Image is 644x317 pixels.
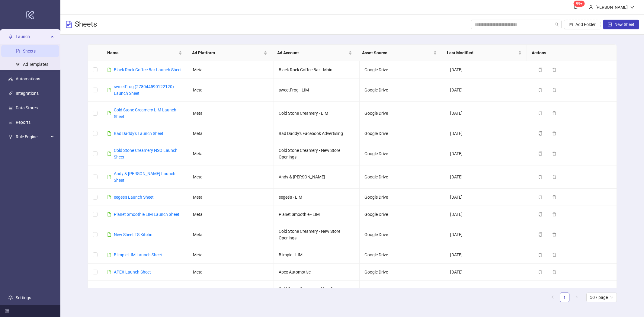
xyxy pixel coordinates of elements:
span: Launch [16,30,49,43]
span: copy [538,175,543,179]
a: Bad Daddy's Launch Sheet [114,131,163,136]
td: Google Drive [360,206,445,223]
th: Name [102,45,187,61]
td: Google Drive [360,165,445,189]
th: Ad Platform [187,45,272,61]
a: Cold Stone Creamery LIM Launch Sheet [114,107,176,119]
td: Meta [188,125,274,142]
span: delete [552,232,556,237]
span: file [107,88,111,92]
h3: Sheets [75,20,97,29]
span: Name [107,50,177,56]
span: search [555,22,559,27]
td: Google Drive [360,142,445,165]
td: Meta [188,102,274,125]
td: Cold Stone Creamery - New Store Openings [274,281,360,304]
span: delete [552,88,556,92]
td: Cold Stone Creamery - LIM [274,102,360,125]
a: sweetFrog (278044590122120) Launch Sheet [114,84,174,96]
td: Google Drive [360,264,445,281]
td: Meta [188,223,274,246]
a: New Sheet TS Kitchn [114,232,152,237]
span: file [107,270,111,274]
span: file [107,195,111,199]
span: delete [552,111,556,115]
td: Cold Stone Creamery - New Store Openings [274,223,360,246]
td: [DATE] [445,189,531,206]
td: Meta [188,281,274,304]
span: file [107,68,111,72]
span: copy [538,111,543,115]
td: Google Drive [360,125,445,142]
span: rocket [8,34,13,39]
span: plus-square [608,22,612,27]
span: copy [538,131,543,136]
td: Bad Daddy's Facebook Advertising [274,125,360,142]
th: Actions [527,45,612,61]
span: file [107,232,111,237]
span: copy [538,88,543,92]
td: [DATE] [445,142,531,165]
span: delete [552,212,556,216]
td: Google Drive [360,189,445,206]
a: 1 [560,293,569,302]
span: file [107,212,111,216]
th: Asset Source [357,45,442,61]
button: right [572,293,582,302]
a: Blimpie LIM Launch Sheet [114,252,162,257]
a: Automations [16,76,40,81]
span: delete [552,253,556,257]
td: Google Drive [360,246,445,264]
td: Google Drive [360,78,445,102]
a: Andy & [PERSON_NAME] Launch Sheet [114,171,175,183]
td: [DATE] [445,102,531,125]
td: Black Rock Coffee Bar - Main [274,61,360,78]
td: Planet Smoothie - LIM [274,206,360,223]
td: [DATE] [445,223,531,246]
td: sweetFrog - LIM [274,78,360,102]
span: copy [538,212,543,216]
td: Cold Stone Creamery - New Store Openings [274,142,360,165]
span: Last Modified [447,50,517,56]
a: Data Stores [16,105,38,110]
button: New Sheet [603,20,639,29]
td: Meta [188,206,274,223]
a: Cold Stone Creamery NSO Launch Sheet [114,148,178,159]
span: file [107,131,111,136]
span: delete [552,68,556,72]
span: right [575,295,578,299]
span: Rule Engine [16,131,49,143]
span: delete [552,152,556,156]
span: copy [538,253,543,257]
td: [DATE] [445,246,531,264]
button: Add Folder [564,20,601,29]
td: Meta [188,189,274,206]
span: copy [538,152,543,156]
td: Meta [188,61,274,78]
span: menu-fold [5,309,9,313]
td: [DATE] [445,125,531,142]
button: left [548,293,557,302]
a: APEX Launch Sheet [114,270,151,274]
span: copy [538,232,543,237]
span: copy [538,270,543,274]
span: Ad Account [277,50,347,56]
td: Andy & [PERSON_NAME] [274,165,360,189]
div: [PERSON_NAME] [593,4,630,11]
sup: 141 [574,1,585,7]
a: Reports [16,120,30,125]
span: delete [552,270,556,274]
td: Meta [188,246,274,264]
span: user [589,5,593,9]
td: Blimpie - LIM [274,246,360,264]
td: [DATE] [445,281,531,304]
th: Ad Account [272,45,357,61]
td: Google Drive [360,223,445,246]
td: eegee's - LIM [274,189,360,206]
span: 50 / page [590,293,613,302]
div: Page Size [586,293,617,302]
td: Meta [188,165,274,189]
li: 1 [560,293,569,302]
th: Last Modified [442,45,527,61]
li: Previous Page [548,293,557,302]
